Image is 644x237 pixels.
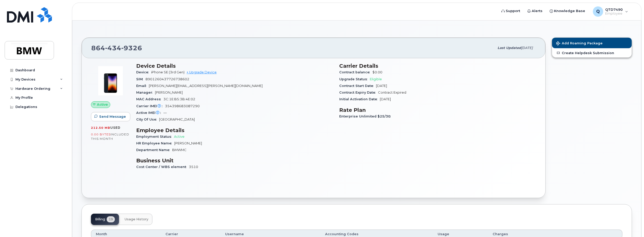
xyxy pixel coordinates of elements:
span: Manager [136,91,155,94]
span: Active [97,102,108,107]
span: Upgrade Status [339,77,370,81]
span: BMWMC [172,148,187,152]
span: Last updated [498,46,521,50]
span: [PERSON_NAME] [155,91,183,94]
a: Create Helpdesk Submission [552,48,632,57]
span: Email [136,84,149,88]
span: [DATE] [380,97,391,101]
button: Add Roaming Package [552,38,632,48]
h3: Device Details [136,63,333,69]
span: Employment Status [136,135,174,139]
span: 8901260437726738602 [145,77,189,81]
span: SIM [136,77,145,81]
span: 3C:1E:B5:3B:4E:02 [163,97,195,101]
h3: Rate Plan [339,107,536,113]
span: Carrier IMEI [136,104,165,108]
span: HR Employee Name [136,141,174,145]
span: iPhone SE (3rd Gen) [151,70,185,74]
span: Department Name [136,148,172,152]
span: Active IMEI [136,111,163,115]
h3: Business Unit [136,157,333,164]
button: Send Message [91,112,130,121]
a: + Upgrade Device [187,70,217,74]
span: Contract Expiry Date [339,91,378,94]
span: Cost Center / WBS element [136,165,189,169]
span: MAC Address [136,97,163,101]
span: [DATE] [376,84,387,88]
span: Contract Start Date [339,84,376,88]
span: 212.50 MB [91,126,110,130]
span: Contract Expired [378,91,406,94]
span: Eligible [370,77,382,81]
span: Add Roaming Package [556,41,603,46]
span: 864 [91,44,142,52]
span: $0.00 [372,70,382,74]
img: image20231002-3703462-1angbar.jpeg [95,65,126,96]
iframe: Messenger Launcher [622,215,640,233]
span: 434 [105,44,121,52]
span: [PERSON_NAME][EMAIL_ADDRESS][PERSON_NAME][DOMAIN_NAME] [149,84,263,88]
span: [DATE] [521,46,533,50]
span: Usage History [125,217,148,221]
span: Contract balance [339,70,372,74]
span: 354398683087290 [165,104,200,108]
span: City Of Use [136,117,159,121]
span: Active [174,135,185,139]
span: [PERSON_NAME] [174,141,202,145]
span: 9326 [121,44,142,52]
h3: Carrier Details [339,63,536,69]
span: Send Message [99,114,126,119]
span: 3510 [189,165,198,169]
span: — [163,111,167,115]
span: 0.00 Bytes [91,133,111,136]
h3: Employee Details [136,127,333,133]
span: [GEOGRAPHIC_DATA] [159,117,195,121]
span: used [110,126,121,130]
span: Initial Activation Date [339,97,380,101]
span: Enterprise Unlimited $25/30 [339,114,393,118]
span: Device [136,70,151,74]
